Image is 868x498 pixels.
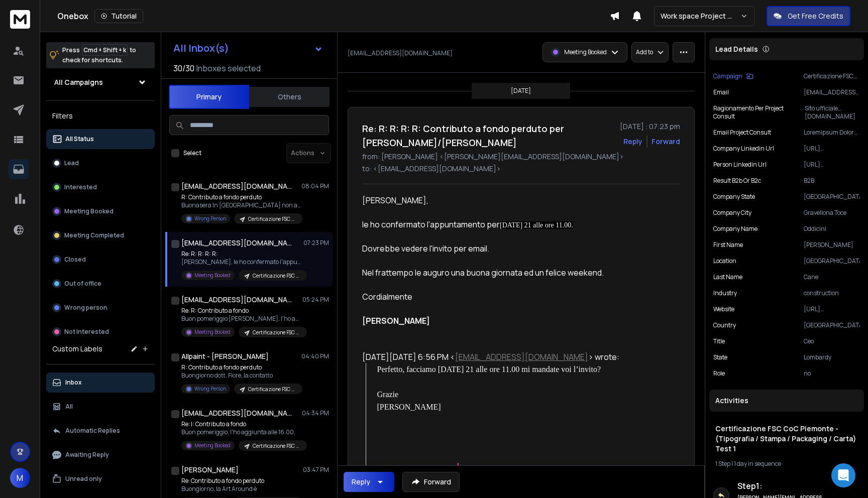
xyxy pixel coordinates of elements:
h6: Step 1 : [737,480,847,492]
button: Wrong person [46,298,155,318]
p: [URL][DOMAIN_NAME] [804,145,860,153]
h1: Certificazione FSC CoC Piemonte -(Tipografia / Stampa / Packaging / Carta) Test 1 [715,424,858,454]
h1: [PERSON_NAME] [181,465,239,475]
p: construction [804,289,860,297]
p: Company Linkedin Url [713,145,774,153]
button: Interested [46,177,155,197]
p: Lead [64,159,79,167]
button: All Campaigns [46,72,155,92]
p: Company Name [713,225,757,233]
div: | [715,460,858,468]
p: R: Contributo a fondo perduto [181,363,302,371]
label: Select [183,149,201,157]
p: Result b2b or b2c [713,177,761,185]
span: Arch. [PERSON_NAME] [466,465,554,473]
p: Campaign [713,72,742,80]
p: Oddicini [804,225,860,233]
p: Certificazione FSC CoC Piemonte -(Tipografia / Stampa / Packaging / Carta) Test 1 [804,72,860,80]
div: [PERSON_NAME], [362,194,656,206]
p: Loremipsum Dolorsi, am consec adi elitse do Eiusmodt in utl etdo magnaaliqu, eni adminim v quisno... [804,129,860,137]
span: Perfetto, facciamo [DATE] 21 alle ore 11.00 mi mandate voi l’invito? [377,365,601,374]
button: All Inbox(s) [165,38,331,58]
p: Meeting Booked [194,442,231,449]
p: Certificazione FSC CoC Piemonte -(Tipografia / Stampa / Packaging / Carta) Test 1 [253,329,301,336]
h1: Re: R: R: R: R: Contributo a fondo perduto per [PERSON_NAME]/[PERSON_NAME] [362,121,614,150]
p: Out of office [64,280,101,288]
p: Buongiorno dott. Fiore, la contatto [181,371,302,380]
p: [DATE] : 07:23 pm [620,121,680,132]
p: Buongiorno, la Art Around è [181,485,302,493]
button: M [10,468,30,488]
p: website [713,305,734,313]
p: Get Free Credits [788,11,843,21]
p: 05:24 PM [302,296,329,304]
div: Dovrebbe vedere l'invito per email. [362,242,656,255]
h1: [EMAIL_ADDRESS][DOMAIN_NAME] [181,238,292,248]
p: All [65,403,73,411]
h3: Inboxes selected [196,62,261,74]
p: industry [713,289,737,297]
p: [DATE] [511,87,531,95]
p: from: [PERSON_NAME] <[PERSON_NAME][EMAIL_ADDRESS][DOMAIN_NAME]> [362,152,680,162]
button: Reply [344,472,394,492]
button: Reply [623,137,642,147]
button: Campaign [713,72,753,80]
p: 07:23 PM [303,239,329,247]
button: Inbox [46,372,155,393]
button: Tutorial [94,9,143,23]
p: Cane [804,273,860,281]
p: Email [713,88,729,96]
p: Automatic Replies [65,427,120,435]
button: Meeting Booked [46,201,155,221]
span: 1 day in sequence [734,459,781,468]
button: Primary [169,85,249,109]
p: location [713,257,736,265]
button: Unread only [46,469,155,489]
p: Meeting Booked [564,48,607,56]
h3: Filters [46,109,155,123]
div: Onebox [57,9,610,23]
button: Forward [402,472,460,492]
p: Re: Contributo a fondo perduto [181,477,302,485]
p: [GEOGRAPHIC_DATA] [804,321,860,329]
span: [DATE] 21 alle ore 11.00. [500,221,573,229]
button: All Status [46,129,155,149]
p: Certificazione FSC CoC Piemonte -(Tipografia / Stampa / Packaging / Carta) Test 1 [253,442,301,450]
p: Press to check for shortcuts. [62,45,136,65]
p: to: <[EMAIL_ADDRESS][DOMAIN_NAME]> [362,164,680,174]
p: Meeting Booked [194,272,231,279]
p: Buon pomeriggio [PERSON_NAME], l'ho aggiunta per [181,315,302,323]
p: [GEOGRAPHIC_DATA] [804,193,860,201]
p: 08:04 PM [301,182,329,190]
p: [URL][DOMAIN_NAME] [804,161,860,169]
p: Closed [64,256,86,264]
div: Nel frattempo le auguro una buona giornata ed un felice weekend. [362,267,656,279]
p: Buonasera In [GEOGRAPHIC_DATA] non abbiamo [181,201,302,209]
p: B2B [804,177,860,185]
a: [EMAIL_ADDRESS][DOMAIN_NAME] [455,351,588,362]
p: Re: R: Contributo a fondo [181,307,302,315]
h1: [EMAIL_ADDRESS][DOMAIN_NAME] [181,408,292,418]
button: Awaiting Reply [46,445,155,465]
p: Certificazione FSC CoC Piemonte -(Tipografia / Stampa / Packaging / Carta) Test 1 [253,272,301,280]
p: Buon pomeriggio, l'ho aggiunta alle 16.00, [181,428,302,436]
p: role [713,369,725,378]
p: 04:40 PM [301,352,329,360]
p: title [713,337,725,345]
span: [PERSON_NAME] [377,403,441,411]
p: [URL][DOMAIN_NAME] [804,305,860,313]
h1: All Inbox(s) [173,43,229,53]
button: Others [249,86,330,108]
button: Out of office [46,274,155,294]
p: R: Contributo a fondo perduto [181,193,302,201]
span: 1 Step [715,459,730,468]
h3: Custom Labels [52,344,102,354]
p: Re: I: Contributo a fondo [181,420,302,428]
p: Awaiting Reply [65,451,109,459]
p: Meeting Booked [194,328,231,336]
p: [PERSON_NAME] [804,241,860,249]
p: Gravellona Toce [804,209,860,217]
